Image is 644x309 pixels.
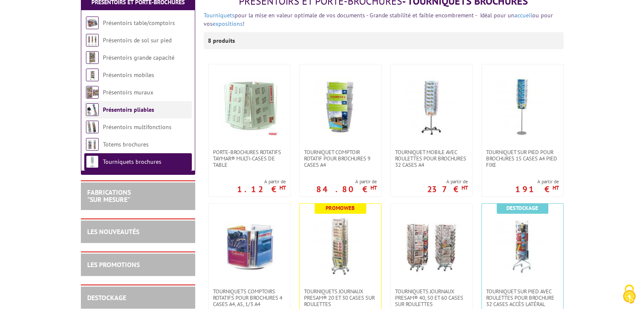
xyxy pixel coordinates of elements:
[486,288,559,307] span: Tourniquet sur pied avec roulettes pour brochure 32 cases accès latéral
[87,188,131,204] a: FABRICATIONS"Sur Mesure"
[326,204,355,212] b: Promoweb
[220,77,279,136] img: Porte-Brochures Rotatifs Taymar® Multi-cases de table
[86,69,99,81] img: Présentoirs mobiles
[391,149,472,168] a: Tourniquet mobile avec roulettes pour brochures 32 cases A4
[506,204,538,212] b: Destockage
[103,123,171,131] a: Présentoirs multifonctions
[213,288,286,307] span: Tourniquets comptoirs rotatifs pour brochures 4 Cases A4, A5, 1/3 A4
[486,149,559,168] span: Tourniquet sur pied pour brochures 15 cases A4 Pied fixe
[515,187,559,192] p: 191 €
[482,288,563,307] a: Tourniquet sur pied avec roulettes pour brochure 32 cases accès latéral
[493,216,552,276] img: Tourniquet sur pied avec roulettes pour brochure 32 cases accès latéral
[86,121,99,133] img: Présentoirs multifonctions
[427,178,468,185] span: A partir de
[304,288,377,307] span: Tourniquets journaux Presam® 20 et 30 cases sur roulettes
[87,293,126,302] a: DESTOCKAGE
[103,88,153,96] a: Présentoirs muraux
[86,86,99,99] img: Présentoirs muraux
[209,149,290,168] a: Porte-Brochures Rotatifs Taymar® Multi-cases de table
[514,11,532,19] a: accueil
[86,17,99,29] img: Présentoirs table/comptoirs
[103,141,149,148] a: Totems brochures
[395,149,468,168] span: Tourniquet mobile avec roulettes pour brochures 32 cases A4
[311,216,370,276] img: Tourniquets journaux Presam® 20 et 30 cases sur roulettes
[86,34,99,47] img: Présentoirs de sol sur pied
[395,288,468,307] span: Tourniquets journaux Presam® 40, 50 et 60 cases sur roulettes
[86,103,99,116] img: Présentoirs pliables
[103,36,171,44] a: Présentoirs de sol sur pied
[213,149,286,168] span: Porte-Brochures Rotatifs Taymar® Multi-cases de table
[204,11,235,19] a: Tourniquets
[279,184,286,191] sup: HT
[316,178,377,185] span: A partir de
[208,32,240,49] p: 8 produits
[482,149,563,168] a: Tourniquet sur pied pour brochures 15 cases A4 Pied fixe
[209,288,290,307] a: Tourniquets comptoirs rotatifs pour brochures 4 Cases A4, A5, 1/3 A4
[462,184,468,191] sup: HT
[220,216,279,276] img: Tourniquets comptoirs rotatifs pour brochures 4 Cases A4, A5, 1/3 A4
[619,284,640,305] img: Cookies (fenêtre modale)
[391,288,472,307] a: Tourniquets journaux Presam® 40, 50 et 60 cases sur roulettes
[213,20,243,28] a: expositions
[86,138,99,151] img: Totems brochures
[402,77,461,136] img: Tourniquet mobile avec roulettes pour brochures 32 cases A4
[614,280,644,309] button: Cookies (fenêtre modale)
[103,106,154,113] a: Présentoirs pliables
[493,77,552,136] img: Tourniquet sur pied pour brochures 15 cases A4 Pied fixe
[402,216,461,276] img: Tourniquets journaux Presam® 40, 50 et 60 cases sur roulettes
[370,184,377,191] sup: HT
[87,227,139,236] a: LES NOUVEAUTÉS
[316,187,377,192] p: 84.80 €
[204,11,553,28] font: pour la mise en valeur optimale de vos documents - Grande stabilité et faible encombrement - Idéa...
[86,51,99,64] img: Présentoirs grande capacité
[237,187,286,192] p: 1.12 €
[103,19,175,27] a: Présentoirs table/comptoirs
[427,187,468,192] p: 237 €
[300,149,381,168] a: Tourniquet comptoir rotatif pour brochures 9 cases A4
[237,178,286,185] span: A partir de
[103,54,174,61] a: Présentoirs grande capacité
[515,178,559,185] span: A partir de
[87,260,140,269] a: LES PROMOTIONS
[300,288,381,307] a: Tourniquets journaux Presam® 20 et 30 cases sur roulettes
[103,71,154,79] a: Présentoirs mobiles
[311,77,370,136] img: Tourniquet comptoir rotatif pour brochures 9 cases A4
[553,184,559,191] sup: HT
[304,149,377,168] span: Tourniquet comptoir rotatif pour brochures 9 cases A4
[103,158,161,166] a: Tourniquets brochures
[86,155,99,168] img: Tourniquets brochures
